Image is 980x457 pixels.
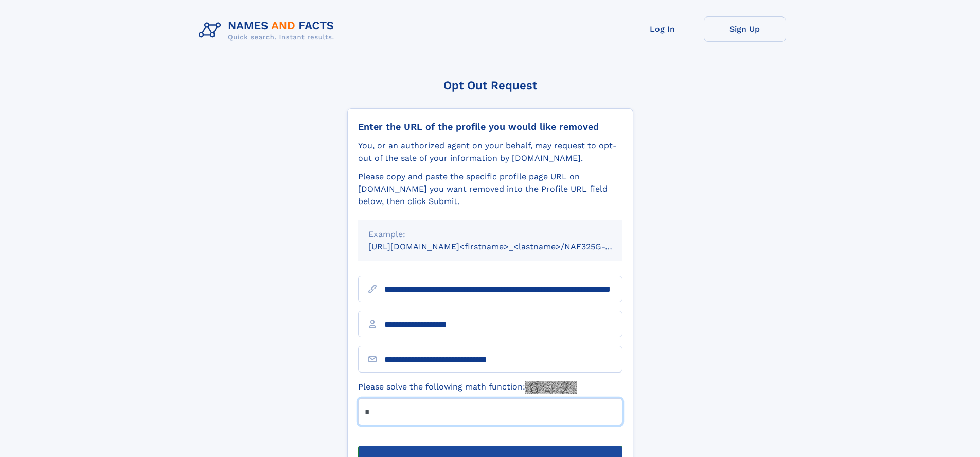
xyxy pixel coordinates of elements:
label: Please solve the following math function: [358,381,577,394]
div: You, or an authorized agent on your behalf, may request to opt-out of the sale of your informatio... [358,140,622,164]
div: Example: [368,228,612,241]
small: [URL][DOMAIN_NAME]<firstname>_<lastname>/NAF325G-xxxxxxxx [368,242,642,251]
div: Please copy and paste the specific profile page URL on [DOMAIN_NAME] you want removed into the Pr... [358,171,622,208]
div: Opt Out Request [347,79,633,92]
a: Sign Up [704,16,786,42]
a: Log In [621,16,704,42]
div: Enter the URL of the profile you would like removed [358,121,622,132]
img: Logo Names and Facts [194,16,343,44]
